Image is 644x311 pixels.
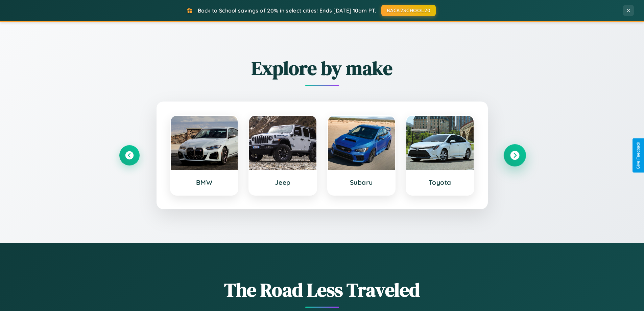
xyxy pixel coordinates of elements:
[177,178,231,186] h3: BMW
[119,55,525,81] h2: Explore by make
[335,178,388,186] h3: Subaru
[119,277,525,303] h1: The Road Less Traveled
[636,142,641,169] div: Give Feedback
[381,5,436,16] button: BACK2SCHOOL20
[256,178,310,186] h3: Jeep
[198,7,376,14] span: Back to School savings of 20% in select cities! Ends [DATE] 10am PT.
[413,178,467,186] h3: Toyota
